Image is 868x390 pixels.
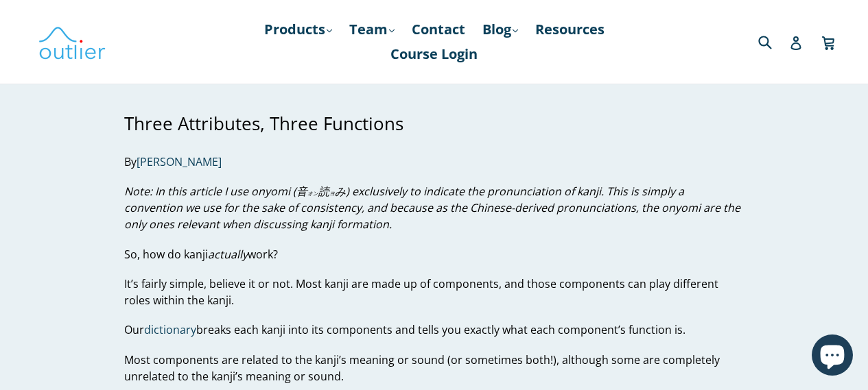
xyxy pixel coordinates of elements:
rt: ヨ [329,189,335,197]
a: dictionary [144,322,196,338]
ruby: 読 [318,184,335,199]
input: Search [755,27,793,56]
a: Resources [528,17,611,42]
a: Blog [476,17,525,42]
p: It’s fairly simple, believe it or not. Most kanji are made up of components, and those components... [124,276,744,308]
a: [PERSON_NAME] [137,154,222,170]
inbox-online-store-chat: Shopify online store chat [808,334,857,379]
p: Our breaks each kanji into its components and tells you exactly what each component’s function is. [124,321,744,338]
a: Contact [405,17,472,42]
em: actually [208,247,248,262]
rt: オン [307,189,318,197]
h3: Three Attributes, Three Functions [124,113,744,134]
a: Course Login [384,42,484,66]
p: By [124,154,744,170]
img: Outlier Linguistics [38,22,106,62]
p: So, how do kanji work? [124,246,744,263]
p: Most components are related to the kanji’s meaning or sound (or sometimes both!), although some a... [124,352,744,385]
ruby: 音 [296,184,318,199]
a: Products [257,17,339,42]
em: Note: In this article I use onyomi ( み) exclusively to indicate the pronunciation of kanji. This ... [124,184,740,232]
a: Team [342,17,401,42]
